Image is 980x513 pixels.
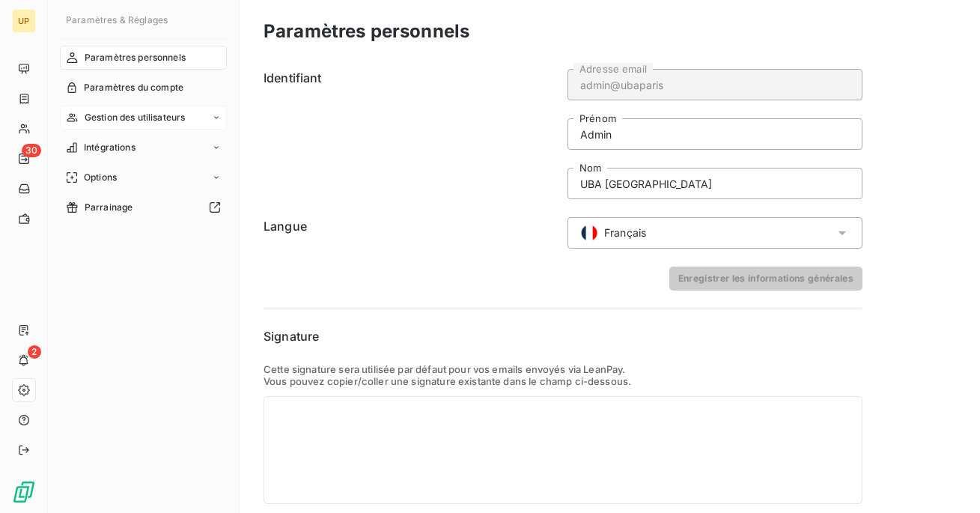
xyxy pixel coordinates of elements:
span: Gestion des utilisateurs [85,111,186,124]
span: Paramètres & Réglages [66,14,168,25]
button: Enregistrer les informations générales [669,267,862,291]
a: Paramètres du compte [60,76,227,100]
iframe: Intercom live chat [929,462,965,498]
span: Français [604,225,646,240]
span: 2 [28,345,41,359]
input: placeholder [567,168,862,199]
span: Options [84,171,117,184]
h3: Paramètres personnels [264,18,469,45]
a: Parrainage [60,195,227,219]
p: Vous pouvez copier/coller une signature existante dans le champ ci-dessous. [264,375,862,387]
img: Logo LeanPay [12,480,36,504]
h6: Identifiant [264,69,559,199]
a: Gestion des utilisateurs [60,106,227,130]
input: placeholder [567,118,862,150]
a: Intégrations [60,136,227,160]
a: Paramètres personnels [60,46,227,70]
input: placeholder [567,69,862,100]
p: Cette signature sera utilisée par défaut pour vos emails envoyés via LeanPay. [264,363,862,375]
span: Parrainage [85,201,133,214]
span: Intégrations [84,141,136,154]
span: 30 [22,144,41,157]
a: 30 [12,147,35,171]
a: Options [60,166,227,189]
h6: Langue [264,217,559,249]
div: UP [12,9,36,33]
span: Paramètres du compte [84,81,183,94]
h6: Signature [264,327,862,345]
span: Paramètres personnels [85,51,186,64]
